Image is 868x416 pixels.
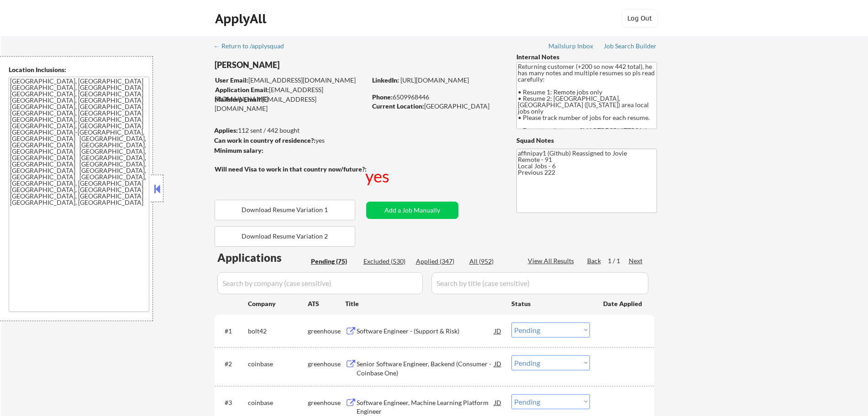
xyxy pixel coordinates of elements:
div: Applied (347) [416,257,462,266]
strong: Application Email: [215,86,269,94]
button: Download Resume Variation 2 [215,226,355,247]
div: Next [629,256,643,265]
div: greenhouse [308,359,345,369]
div: Mailslurp Inbox [548,43,594,49]
div: Excluded (530) [363,257,409,266]
div: [EMAIL_ADDRESS][DOMAIN_NAME] [215,95,366,113]
button: Download Resume Variation 1 [215,200,355,220]
div: All (952) [469,257,515,266]
div: [GEOGRAPHIC_DATA] [372,102,501,111]
button: Add a Job Manually [366,202,458,219]
div: Company [248,299,308,308]
input: Search by title (case sensitive) [431,272,648,294]
div: Status [511,295,590,312]
div: coinbase [248,359,308,369]
a: Job Search Builder [604,42,657,52]
strong: Mailslurp Email: [215,95,262,103]
div: View All Results [528,256,577,265]
div: JD [494,394,503,411]
div: Applications [217,252,308,263]
div: bolt42 [248,327,308,336]
div: yes [365,165,391,187]
div: Location Inclusions: [9,65,149,74]
button: Log Out [621,9,658,27]
a: [URL][DOMAIN_NAME] [400,76,469,84]
div: #1 [225,327,241,336]
div: Job Search Builder [604,43,657,49]
div: Date Applied [603,299,643,308]
div: Title [345,299,503,308]
div: JD [494,322,503,339]
a: ← Return to /applysquad [214,42,293,52]
div: Squad Notes [516,136,657,145]
div: [EMAIL_ADDRESS][DOMAIN_NAME] [215,76,366,85]
div: Software Engineer - (Support & Risk) [357,327,494,336]
input: Search by company (case sensitive) [217,272,423,294]
div: #3 [225,398,241,407]
strong: Phone: [372,93,393,101]
a: Mailslurp Inbox [548,42,594,52]
strong: Minimum salary: [214,146,263,154]
div: ATS [308,299,345,308]
div: 1 / 1 [608,256,629,265]
strong: LinkedIn: [372,76,399,84]
strong: Applies: [214,126,238,134]
div: greenhouse [308,398,345,407]
div: JD [494,355,503,372]
div: ← Return to /applysquad [214,43,293,49]
div: [PERSON_NAME] [215,59,402,71]
div: Software Engineer, Machine Learning Platform Engineer [357,398,494,416]
div: ApplyAll [215,11,269,26]
div: Internal Notes [516,52,657,62]
strong: Will need Visa to work in that country now/future?: [215,165,367,173]
div: #2 [225,359,241,369]
div: greenhouse [308,327,345,336]
strong: Can work in country of residence?: [214,136,316,144]
div: yes [214,136,363,145]
div: Senior Software Engineer, Backend (Consumer - Coinbase One) [357,359,494,377]
div: [EMAIL_ADDRESS][DOMAIN_NAME] [215,85,366,103]
div: 6509968446 [372,93,501,102]
strong: User Email: [215,76,248,84]
div: 112 sent / 442 bought [214,126,366,135]
div: coinbase [248,398,308,407]
div: Back [587,256,602,265]
div: Pending (75) [311,257,357,266]
strong: Current Location: [372,102,424,110]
